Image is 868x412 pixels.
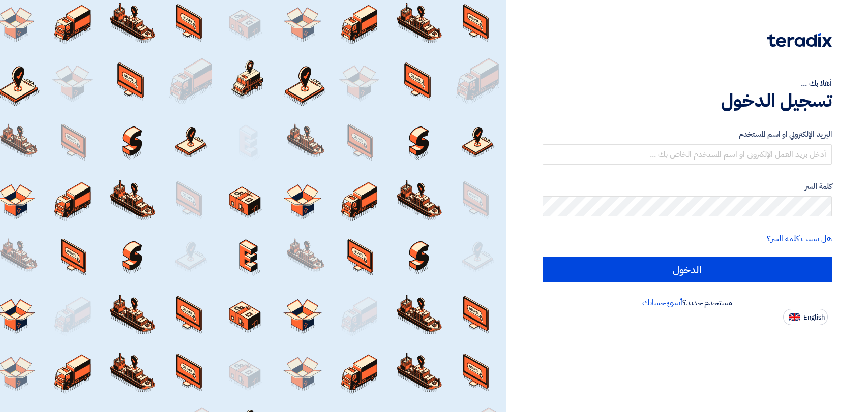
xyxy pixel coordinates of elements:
[789,313,800,321] img: en-US.png
[783,309,828,325] button: English
[803,314,825,321] span: English
[543,77,832,89] div: أهلا بك ...
[767,233,832,245] a: هل نسيت كلمة السر؟
[543,129,832,140] label: البريد الإلكتروني او اسم المستخدم
[642,297,682,309] a: أنشئ حسابك
[543,257,832,282] input: الدخول
[767,33,832,47] img: Teradix logo
[543,144,832,165] input: أدخل بريد العمل الإلكتروني او اسم المستخدم الخاص بك ...
[543,181,832,193] label: كلمة السر
[543,297,832,309] div: مستخدم جديد؟
[543,89,832,112] h1: تسجيل الدخول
